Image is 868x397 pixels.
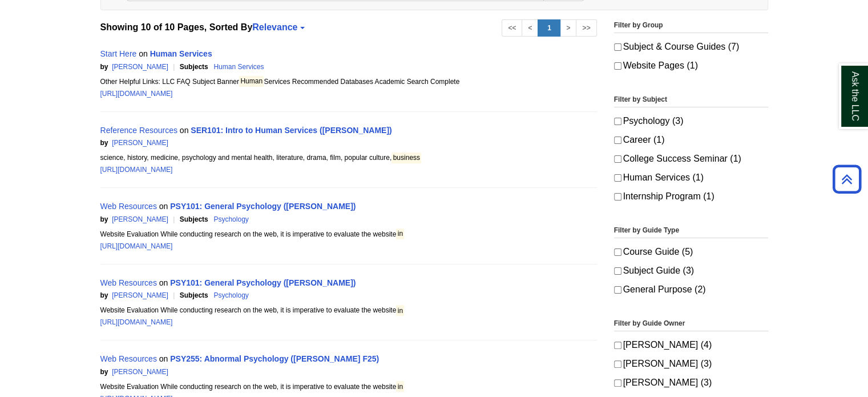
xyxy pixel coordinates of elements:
label: Career (1) [614,132,768,148]
span: Search Score [260,215,304,223]
label: Internship Program (1) [614,189,768,204]
label: Human Services (1) [614,170,768,186]
label: [PERSON_NAME] (3) [614,375,768,391]
label: College Success Seminar (1) [614,151,768,167]
a: [PERSON_NAME] [112,291,168,299]
input: Website Pages (1) [614,62,621,70]
label: General Purpose (2) [614,282,768,298]
a: [URL][DOMAIN_NAME] [100,242,173,250]
a: [PERSON_NAME] [112,139,168,147]
label: Subject Guide (3) [614,263,768,279]
a: [PERSON_NAME] [112,63,168,71]
mark: in [396,228,404,239]
span: | [266,63,273,71]
a: PSY101: General Psychology ([PERSON_NAME]) [170,202,356,211]
a: [URL][DOMAIN_NAME] [100,318,173,326]
span: | [170,291,177,299]
span: Subjects [180,215,210,223]
a: [URL][DOMAIN_NAME] [100,166,173,174]
span: Subjects [180,291,210,299]
a: PSY255: Abnormal Psychology ([PERSON_NAME] F25) [170,354,379,363]
a: Web Resources [100,278,157,287]
span: | [251,215,258,223]
legend: Filter by Group [614,19,768,33]
legend: Filter by Guide Type [614,224,768,238]
label: Subject & Course Guides (7) [614,39,768,55]
label: [PERSON_NAME] (4) [614,337,768,353]
span: Search Score [180,139,224,147]
span: 8.73 [251,215,317,223]
a: Reference Resources [100,126,177,135]
a: Relevance [252,22,303,32]
div: Website Evaluation While conducting research on the web, it is imperative to evaluate the website [100,304,597,316]
input: [PERSON_NAME] (3) [614,360,621,368]
input: [PERSON_NAME] (3) [614,379,621,387]
a: Psychology [213,291,248,299]
span: by [100,63,108,71]
div: science, history, medicine, psychology and mental health, literature, drama, film, popular culture, [100,152,597,164]
strong: Showing 10 of 10 Pages, Sorted By [100,19,597,35]
div: Website Evaluation While conducting research on the web, it is imperative to evaluate the website [100,228,597,240]
label: [PERSON_NAME] (3) [614,356,768,372]
a: << [502,19,522,37]
label: Course Guide (5) [614,244,768,260]
span: by [100,139,108,147]
label: Psychology (3) [614,113,768,129]
a: Human Services [150,49,212,58]
a: Web Resources [100,202,157,211]
a: [PERSON_NAME] [112,368,168,376]
span: | [170,63,177,71]
span: 8.54 [170,368,237,376]
mark: Human [239,76,264,87]
a: [PERSON_NAME] [112,215,168,223]
a: 1 [538,19,560,37]
input: Psychology (3) [614,118,621,125]
a: Back to Top [829,171,865,187]
ul: Search Pagination [502,19,596,37]
span: | [170,215,177,223]
a: Psychology [213,215,248,223]
input: Internship Program (1) [614,193,621,200]
a: Human Services [213,63,264,71]
mark: business [391,153,421,163]
span: | [170,368,177,376]
input: College Success Seminar (1) [614,155,621,163]
a: >> [576,19,596,37]
div: Website Evaluation While conducting research on the web, it is imperative to evaluate the website [100,381,597,393]
span: on [159,278,168,287]
legend: Filter by Guide Owner [614,318,768,331]
a: SER101: Intro to Human Services ([PERSON_NAME]) [191,126,391,135]
span: on [159,354,168,363]
a: PSY101: General Psychology ([PERSON_NAME]) [170,278,356,287]
span: | [170,139,177,147]
span: on [180,126,189,135]
span: by [100,215,108,223]
mark: in [396,305,404,316]
span: Search Score [260,291,304,299]
input: Subject Guide (3) [614,267,621,275]
input: [PERSON_NAME] (4) [614,342,621,349]
mark: in [396,381,404,392]
input: Career (1) [614,137,621,144]
input: Subject & Course Guides (7) [614,43,621,51]
a: > [560,19,576,37]
input: Human Services (1) [614,174,621,182]
span: 25.95 [266,63,336,71]
span: Subjects [180,63,210,71]
a: [URL][DOMAIN_NAME] [100,90,173,98]
a: Web Resources [100,354,157,363]
legend: Filter by Subject [614,94,768,107]
span: Search Score [180,368,224,376]
span: 10.77 [170,139,240,147]
label: Website Pages (1) [614,58,768,74]
input: Course Guide (5) [614,248,621,256]
span: by [100,291,108,299]
a: < [522,19,538,37]
span: 8.72 [251,291,317,299]
div: Other Helpful Links: LLC FAQ Subject Banner Services Recommended Databases Academic Search Complete [100,76,597,88]
span: | [251,291,258,299]
span: on [139,49,148,58]
span: by [100,368,108,376]
input: General Purpose (2) [614,286,621,294]
span: on [159,202,168,211]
